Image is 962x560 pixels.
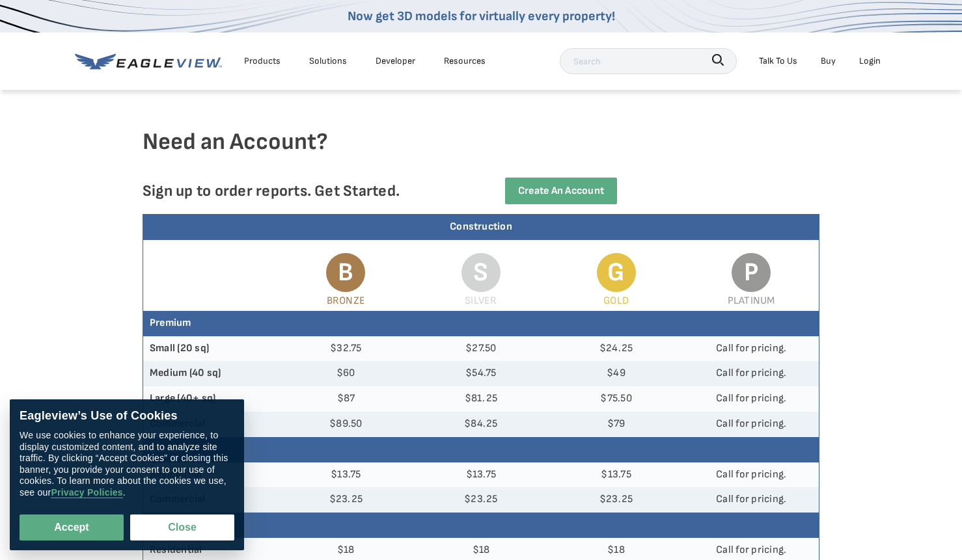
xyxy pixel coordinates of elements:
[143,336,279,362] th: Small (20 sq)
[143,386,279,412] th: Large (40+ sq)
[348,8,615,24] a: Now get 3D models for virtually every property!
[279,412,414,437] td: $89.50
[326,253,365,292] span: B
[560,48,737,74] input: Search
[549,487,684,513] td: $23.25
[549,462,684,488] td: $13.75
[143,215,819,240] div: Construction
[759,53,797,69] div: Talk To Us
[413,412,549,437] td: $84.25
[549,386,684,412] td: $75.50
[549,336,684,362] td: $24.25
[143,311,819,336] th: Premium
[376,53,415,69] a: Developer
[465,295,497,307] span: Silver
[549,412,684,437] td: $79
[20,409,234,423] div: Eagleview’s Use of Cookies
[603,295,629,307] span: Gold
[413,462,549,488] td: $13.75
[143,361,279,386] th: Medium (40 sq)
[279,462,414,488] td: $13.75
[244,53,281,69] div: Products
[413,386,549,412] td: $81.25
[683,386,819,412] td: Call for pricing.
[20,430,234,498] div: We use cookies to enhance your experience, to display customized content, and to analyze site tra...
[859,53,881,69] div: Login
[683,412,819,437] td: Call for pricing.
[413,487,549,513] td: $23.25
[279,386,414,412] td: $87
[279,336,414,362] td: $32.75
[143,437,819,462] th: Gutter
[505,178,617,204] a: Create an Account
[130,514,234,540] button: Close
[821,53,836,69] a: Buy
[279,487,414,513] td: $23.25
[143,513,819,538] th: Bid Perfect
[413,336,549,362] td: $27.50
[732,253,771,292] span: P
[279,361,414,386] td: $60
[728,295,775,307] span: Platinum
[309,53,347,69] div: Solutions
[413,361,549,386] td: $54.75
[683,361,819,386] td: Call for pricing.
[143,181,460,200] p: Sign up to order reports. Get Started.
[51,487,122,498] a: Privacy Policies
[683,487,819,513] td: Call for pricing.
[444,53,486,69] div: Resources
[597,253,636,292] span: G
[461,253,501,292] span: S
[549,361,684,386] td: $49
[683,336,819,362] td: Call for pricing.
[327,295,365,307] span: Bronze
[143,127,819,178] h4: Need an Account?
[683,462,819,488] td: Call for pricing.
[20,514,124,540] button: Accept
